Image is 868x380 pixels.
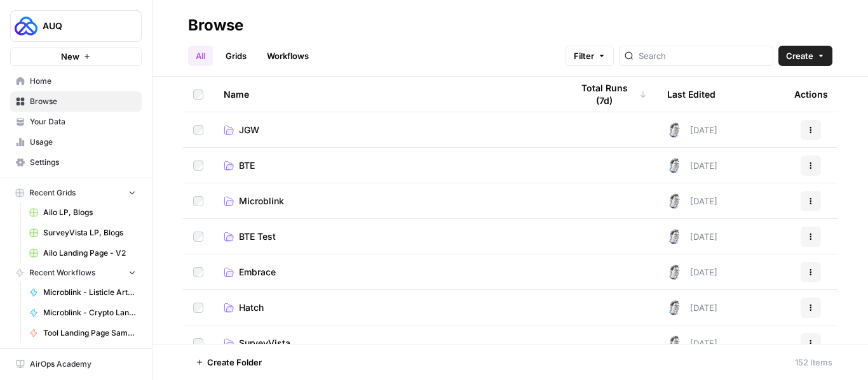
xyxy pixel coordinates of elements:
a: All [188,46,213,66]
div: [DATE] [667,193,717,209]
span: Ailo LP, Blogs [43,207,136,218]
span: BTE Test [239,230,276,243]
span: AirOps Academy [30,358,136,370]
span: Tool Landing Page Sample - AB [43,327,136,339]
button: New [10,47,142,66]
div: [DATE] [667,336,717,351]
button: Create [778,46,832,66]
a: Embrace [224,266,552,278]
span: Recent Workflows [29,267,95,278]
div: Browse [188,15,243,36]
div: Last Edited [667,77,715,112]
span: New [61,50,79,63]
div: Total Runs (7d) [572,77,647,112]
div: [DATE] [667,229,717,244]
span: Embrace [239,266,276,278]
button: Filter [566,46,614,66]
a: BTE Test [224,230,552,243]
div: [DATE] [667,300,717,315]
span: Home [30,75,136,87]
span: Hatch [239,301,264,314]
span: Filter [574,49,594,62]
span: SurveyVista LP, Blogs [43,227,136,239]
a: Microblink - Listicle Article [24,282,142,303]
a: Grids [218,46,254,66]
input: Search [639,49,768,62]
a: SurveyVista [224,337,552,350]
div: [DATE] [667,158,717,173]
img: 28dbpmxwbe1lgts1kkshuof3rm4g [667,229,682,244]
span: Microblink - Crypto Landing Page [43,307,136,318]
a: Workflows [259,46,316,66]
img: 28dbpmxwbe1lgts1kkshuof3rm4g [667,265,682,280]
div: Actions [794,77,828,112]
img: 28dbpmxwbe1lgts1kkshuof3rm4g [667,193,682,209]
button: Recent Workflows [10,263,142,282]
span: JGW [239,124,259,136]
span: AUQ [43,20,119,32]
span: Usage [30,136,136,148]
img: AUQ Logo [15,15,37,37]
div: [DATE] [667,265,717,280]
span: Microblink [239,195,284,207]
span: BTE [239,159,255,172]
span: Create Folder [207,356,262,369]
img: 28dbpmxwbe1lgts1kkshuof3rm4g [667,122,682,138]
a: Ailo Landing Page - V2 [24,243,142,263]
a: Ailo LP, Blogs [24,202,142,223]
span: SurveyVista [239,337,290,350]
a: Your Data [10,112,142,132]
span: Microblink - Listicle Article [43,287,136,298]
img: 28dbpmxwbe1lgts1kkshuof3rm4g [667,300,682,315]
a: Settings [10,152,142,173]
span: Settings [30,157,136,168]
span: Browse [30,96,136,107]
a: AirOps Academy [10,354,142,374]
a: SurveyVista LP, Blogs [24,223,142,243]
span: Ailo Landing Page - V2 [43,247,136,259]
span: Recent Grids [29,187,76,199]
a: Home [10,71,142,91]
button: Create Folder [188,352,269,372]
a: Tool Landing Page Sample - AB [24,323,142,343]
div: [DATE] [667,122,717,138]
a: Microblink - Crypto Landing Page [24,303,142,323]
a: Hatch [224,301,552,314]
span: Create [786,49,813,62]
button: Workspace: AUQ [10,10,142,42]
img: 28dbpmxwbe1lgts1kkshuof3rm4g [667,158,682,173]
a: Usage [10,132,142,152]
img: 28dbpmxwbe1lgts1kkshuof3rm4g [667,336,682,351]
div: 152 Items [795,356,832,369]
div: Name [224,77,552,112]
button: Recent Grids [10,183,142,202]
a: Browse [10,91,142,112]
a: Microblink [224,195,552,207]
span: Your Data [30,116,136,128]
a: JGW [224,124,552,136]
a: BTE [224,159,552,172]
